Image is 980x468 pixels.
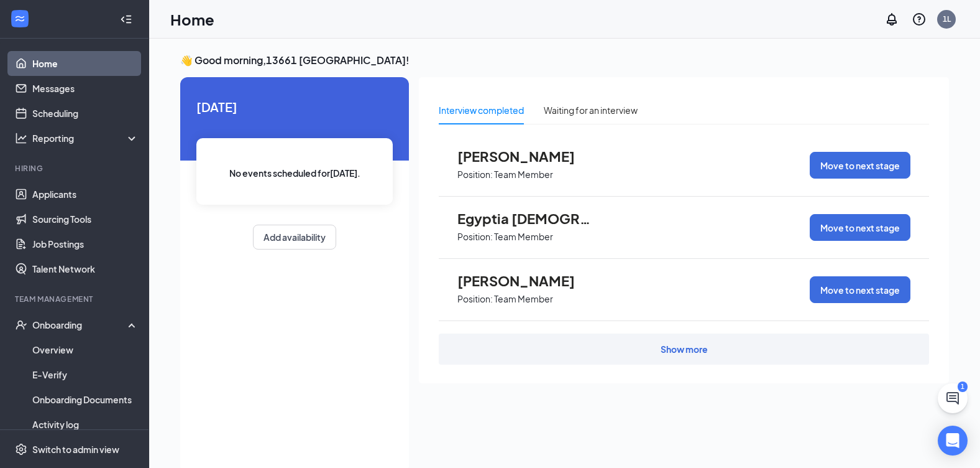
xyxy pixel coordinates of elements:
[494,293,553,305] p: Team Member
[884,12,899,27] svg: Notifications
[938,426,968,456] div: Open Intercom Messenger
[912,12,927,27] svg: QuestionInfo
[180,54,949,67] h3: 👋 Good morning, 13661 [GEOGRAPHIC_DATA] !
[457,169,493,180] p: Position:
[661,343,708,355] div: Show more
[32,443,119,456] div: Switch to admin view
[457,210,594,227] span: Egyptia [DEMOGRAPHIC_DATA]
[810,276,910,303] button: Move to next stage
[32,232,139,256] a: Job Postings
[938,383,968,413] button: ChatActive
[32,207,139,232] a: Sourcing Tools
[32,132,139,144] div: Reporting
[457,293,493,305] p: Position:
[32,387,139,412] a: Onboarding Documents
[32,412,139,437] a: Activity log
[229,166,360,180] span: No events scheduled for [DATE] .
[15,132,27,144] svg: Analysis
[544,103,638,117] div: Waiting for an interview
[457,231,493,243] p: Position:
[457,148,594,164] span: [PERSON_NAME]
[32,319,128,331] div: Onboarding
[457,273,594,289] span: [PERSON_NAME]
[196,97,393,116] span: [DATE]
[32,76,139,101] a: Messages
[15,319,27,331] svg: UserCheck
[32,256,139,281] a: Talent Network
[32,362,139,387] a: E-Verify
[15,294,136,304] div: Team Management
[810,214,910,241] button: Move to next stage
[120,13,132,26] svg: Collapse
[439,103,524,117] div: Interview completed
[32,182,139,207] a: Applicants
[494,231,553,243] p: Team Member
[958,381,968,392] div: 1
[943,14,951,24] div: 1L
[32,337,139,362] a: Overview
[15,443,27,456] svg: Settings
[14,12,26,25] svg: WorkstreamLogo
[494,169,553,180] p: Team Member
[15,163,136,174] div: Hiring
[170,9,214,30] h1: Home
[810,152,910,179] button: Move to next stage
[32,51,139,76] a: Home
[32,101,139,126] a: Scheduling
[945,391,960,406] svg: ChatActive
[253,225,336,250] button: Add availability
